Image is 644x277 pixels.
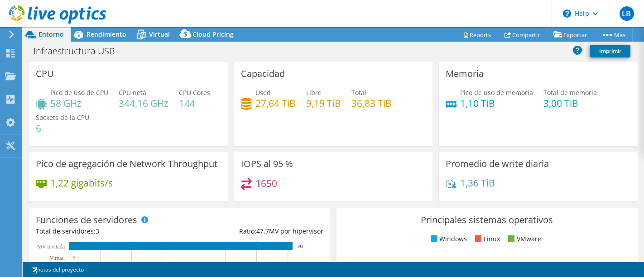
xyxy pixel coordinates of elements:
[192,30,234,38] span: Cloud Pricing
[590,45,630,57] a: Imprimir
[255,178,277,188] h4: 1650
[351,88,366,97] span: Total
[543,98,597,108] h4: 3,00 TiB
[543,88,597,97] span: Total de memoria
[24,264,90,275] a: notas del proyecto
[460,88,533,97] span: Pico de uso de memoria
[37,244,65,250] text: MV invitada
[255,88,271,97] span: Used
[241,69,285,79] h3: Capacidad
[460,178,495,188] h4: 1,36 TiB
[446,159,549,169] h3: Promedio de write diaria
[36,69,54,79] h3: CPU
[620,6,634,21] span: LB
[50,98,108,108] h4: 58 GHz
[241,159,293,169] h3: IOPS al 95 %
[256,227,269,235] span: 47.7
[50,88,108,97] span: Pico de uso de CPU
[50,255,65,261] text: Virtual
[563,10,571,18] svg: \n
[119,88,146,97] span: CPU neta
[36,113,89,122] span: Sockets de la CPU
[506,234,541,244] li: VMware
[473,234,500,244] li: Linux
[149,30,170,38] span: Virtual
[297,244,303,248] text: 143
[547,28,594,42] a: Exportar
[179,226,323,236] div: Ratio: MV por hipervisor
[351,98,392,108] h4: 36,83 TiB
[96,227,99,235] span: 3
[38,30,64,38] span: Entorno
[594,28,633,42] a: Más
[446,69,484,79] h3: Memoria
[29,46,129,56] h1: Infraestructura USB
[50,178,113,188] h4: 1,22 gigabits/s
[343,215,631,225] h3: Principales sistemas operativos
[73,255,76,260] text: 0
[36,123,89,133] h4: 6
[460,98,533,108] h4: 1,10 TiB
[36,226,179,236] div: Total de servidores:
[455,28,498,42] a: Reports
[87,30,126,38] span: Rendimiento
[36,159,217,169] h3: Pico de agregación de Network Throughput
[179,88,210,97] span: CPU Cores
[255,98,296,108] h4: 27,64 TiB
[306,98,341,108] h4: 9,19 TiB
[306,88,322,97] span: Libre
[179,98,210,108] h4: 144
[36,215,137,225] h3: Funciones de servidores
[428,234,467,244] li: Windows
[119,98,168,108] h4: 344,16 GHz
[498,28,547,42] a: Compartir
